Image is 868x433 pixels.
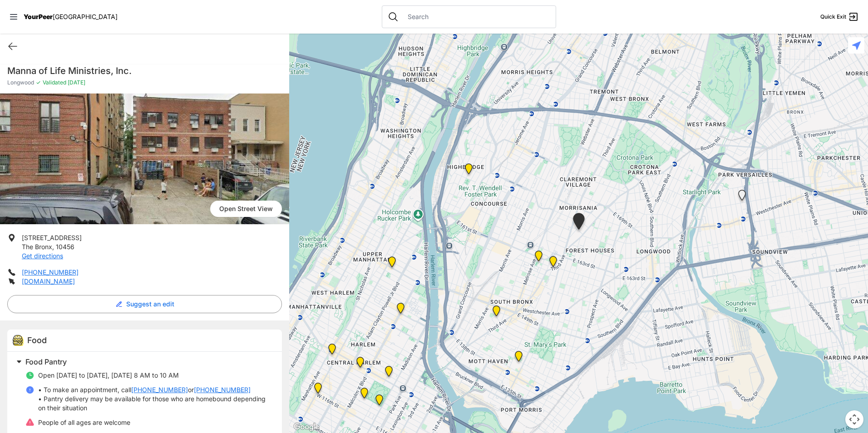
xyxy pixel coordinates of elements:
a: [DOMAIN_NAME] [22,277,75,285]
span: [STREET_ADDRESS] [22,234,82,241]
span: Open [DATE] to [DATE], [DATE] 8 AM to 10 AM [38,371,179,379]
div: Harlem Temple Corps [391,299,410,321]
span: Longwood [7,79,34,86]
div: Harlem [309,379,327,401]
span: Food [27,335,47,345]
a: Quick Exit [820,11,859,22]
span: , [52,243,54,251]
a: [PHONE_NUMBER] [22,268,79,276]
h1: Manna of Life Ministries, Inc. [7,64,282,77]
span: Food Pantry [25,357,67,366]
div: Wellness Center [544,252,562,274]
div: East Harlem [380,362,398,384]
input: Search [402,12,550,21]
span: Suggest an edit [126,300,174,309]
p: • To make an appointment, call or • Pantry delivery may be available for those who are homebound ... [38,385,271,413]
button: Suggest an edit [7,295,282,313]
div: The Cathedral Church of St. John the Divine [272,380,291,402]
span: Open Street View [210,201,282,217]
div: Willis Green Jr. Adult Healthcare Center [351,353,370,375]
a: YourPeer[GEOGRAPHIC_DATA] [24,14,118,20]
a: [PHONE_NUMBER] [131,385,188,394]
span: The Bronx [22,243,52,251]
span: ✓ [36,79,41,86]
span: People of all ages are welcome [38,418,130,426]
span: Quick Exit [820,13,846,20]
div: Queen of Peace Single Male-Identified Adult Shelter [487,302,506,324]
a: Open this area in Google Maps (opens a new window) [291,421,321,433]
img: Google [291,421,321,433]
button: Map camera controls [845,410,863,428]
div: Bronx Citadel Corps [529,247,548,269]
span: YourPeer [24,13,53,20]
span: Validated [43,79,66,86]
span: [GEOGRAPHIC_DATA] [53,13,118,20]
span: 10456 [56,243,74,251]
span: [DATE] [66,79,85,86]
a: Get directions [22,252,63,260]
a: [PHONE_NUMBER] [194,385,251,394]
